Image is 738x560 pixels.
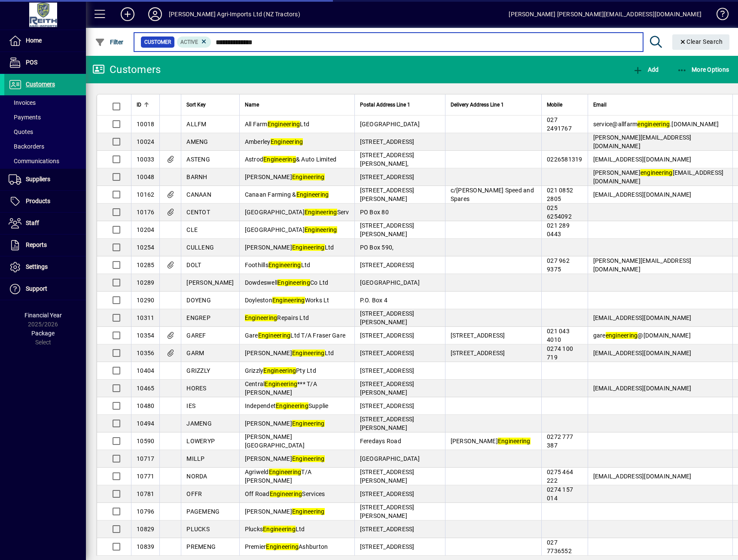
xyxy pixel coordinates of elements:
[137,100,154,110] div: ID
[593,191,692,198] span: [EMAIL_ADDRESS][DOMAIN_NAME]
[137,191,154,198] span: 10162
[137,350,154,356] span: 10356
[593,350,692,356] span: [EMAIL_ADDRESS][DOMAIN_NAME]
[137,526,154,533] span: 10829
[9,128,33,135] span: Quotes
[137,156,154,163] span: 10033
[547,222,570,237] span: 021 289 0443
[26,81,55,88] span: Customers
[360,490,415,497] span: [STREET_ADDRESS]
[547,486,573,502] span: 0274 157 014
[26,176,50,183] span: Suppliers
[186,385,206,392] span: HORES
[360,416,415,431] span: [STREET_ADDRESS][PERSON_NAME]
[593,257,692,273] span: [PERSON_NAME][EMAIL_ADDRESS][DOMAIN_NAME]
[292,420,325,427] em: Engineering
[276,402,308,409] em: Engineering
[137,367,154,374] span: 10404
[186,279,234,286] span: [PERSON_NAME]
[137,543,154,550] span: 10839
[186,473,207,480] span: NORDA
[186,332,206,339] span: GAREF
[31,330,55,337] span: Package
[360,100,410,110] span: Postal Address Line 1
[292,350,325,356] em: Engineering
[186,156,210,163] span: ASTENG
[271,138,303,145] em: Engineering
[137,173,154,180] span: 10048
[245,402,329,409] span: Independet Supplie
[547,469,573,484] span: 0275 464 222
[451,438,531,444] span: [PERSON_NAME]
[26,263,48,270] span: Settings
[137,314,154,321] span: 10311
[137,420,154,427] span: 10494
[141,6,169,22] button: Profile
[360,504,415,519] span: [STREET_ADDRESS][PERSON_NAME]
[637,121,670,128] em: engineering
[4,52,86,73] a: POS
[26,198,50,204] span: Products
[292,455,325,462] em: Engineering
[547,433,573,449] span: 0272 777 387
[675,62,732,77] button: More Options
[9,158,59,164] span: Communications
[360,209,389,216] span: PO Box 80
[679,38,723,45] span: Clear Search
[245,100,349,110] div: Name
[606,332,638,339] em: engineering
[186,490,202,497] span: OFFR
[245,543,328,550] span: Premier Ashburton
[137,262,154,268] span: 10285
[593,100,728,110] div: Email
[26,241,47,248] span: Reports
[547,539,572,554] span: 027 7736552
[296,191,329,198] em: Engineering
[360,332,415,339] span: [STREET_ADDRESS]
[137,508,154,515] span: 10796
[95,39,124,46] span: Filter
[4,139,86,154] a: Backorders
[186,100,206,110] span: Sort Key
[93,34,126,50] button: Filter
[245,156,337,163] span: Astrod & Auto Limited
[593,332,691,339] span: gare @[DOMAIN_NAME]
[186,244,214,251] span: CULLENG
[360,279,420,286] span: [GEOGRAPHIC_DATA]
[245,314,309,321] span: Repairs Ltd
[186,350,204,356] span: GARM
[9,114,41,121] span: Payments
[263,367,296,374] em: Engineering
[245,332,346,339] span: Gare Ltd T/A Fraser Gare
[451,100,504,110] span: Delivery Address Line 1
[710,2,727,30] a: Knowledge Base
[360,455,420,462] span: [GEOGRAPHIC_DATA]
[26,59,37,66] span: POS
[24,312,62,319] span: Financial Year
[245,297,329,304] span: Doyleston Works Lt
[137,244,154,251] span: 10254
[593,100,607,110] span: Email
[186,455,204,462] span: MILLP
[547,204,572,220] span: 025 6254092
[186,121,206,128] span: ALLFM
[4,169,86,190] a: Suppliers
[547,257,570,273] span: 027 962 9375
[593,314,692,321] span: [EMAIL_ADDRESS][DOMAIN_NAME]
[640,169,673,176] em: engineering
[186,173,207,180] span: BARNH
[593,121,719,128] span: service@allfarm .[DOMAIN_NAME]
[245,173,325,180] span: [PERSON_NAME]
[137,138,154,145] span: 10024
[137,332,154,339] span: 10354
[4,191,86,212] a: Products
[137,402,154,409] span: 10480
[360,402,415,409] span: [STREET_ADDRESS]
[593,473,692,480] span: [EMAIL_ADDRESS][DOMAIN_NAME]
[268,262,301,268] em: Engineering
[245,279,329,286] span: Dowdeswell Co Ltd
[137,121,154,128] span: 10018
[245,138,303,145] span: Amberley
[593,169,724,185] span: [PERSON_NAME] [EMAIL_ADDRESS][DOMAIN_NAME]
[186,314,210,321] span: ENGREP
